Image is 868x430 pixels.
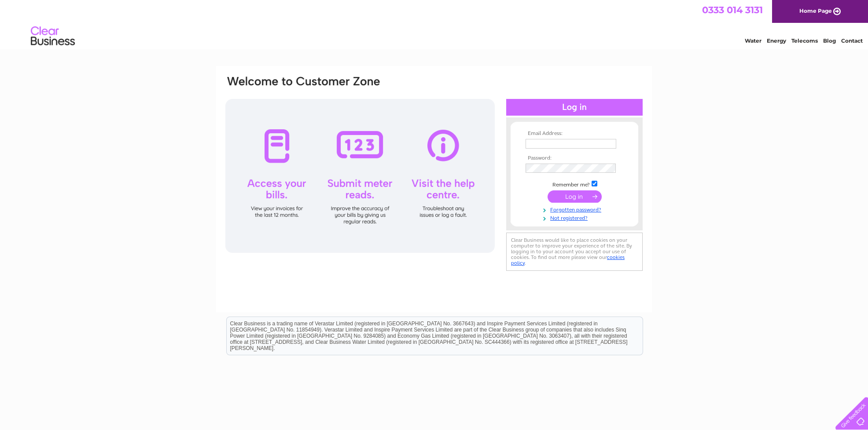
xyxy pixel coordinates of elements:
[523,155,625,161] th: Password:
[745,37,761,44] a: Water
[523,179,625,188] td: Remember me?
[30,23,75,50] img: logo.png
[548,190,602,203] input: Submit
[523,131,625,137] th: Email Address:
[702,4,763,15] a: 0333 014 3131
[506,233,643,271] div: Clear Business would like to place cookies on your computer to improve your experience of the sit...
[511,254,625,266] a: cookies policy
[526,205,625,213] a: Forgotten password?
[791,37,818,44] a: Telecoms
[841,37,863,44] a: Contact
[767,37,786,44] a: Energy
[823,37,836,44] a: Blog
[526,213,625,222] a: Not registered?
[227,5,643,43] div: Clear Business is a trading name of Verastar Limited (registered in [GEOGRAPHIC_DATA] No. 3667643...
